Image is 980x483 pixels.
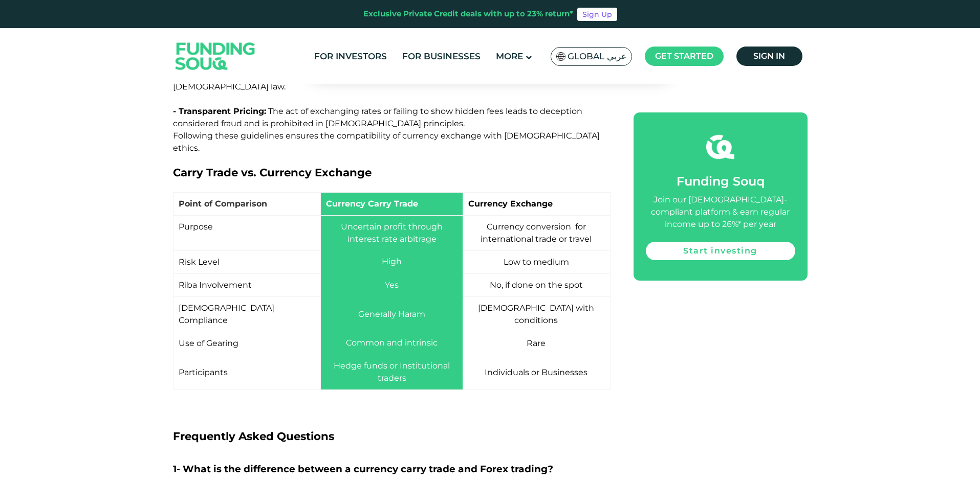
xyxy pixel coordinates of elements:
span: Purpose [179,222,213,232]
span: Currency conversion for international trade or travel [481,222,592,244]
span: [DEMOGRAPHIC_DATA] with conditions [478,303,594,325]
a: Start investing [646,242,795,260]
span: Get started [655,51,713,61]
span: Generally Haram [358,309,425,319]
span: Currency Exchange [468,199,553,209]
span: No, if done on the spot [490,280,583,290]
span: [DEMOGRAPHIC_DATA] Compliance [179,303,274,325]
a: For Investors [312,48,389,65]
span: Yes [385,280,399,290]
span: Common and intrinsic [346,338,438,348]
span: Use of Gearing [179,338,238,348]
a: Sign in [736,47,802,66]
span: Risk Level [179,257,220,267]
div: Join our [DEMOGRAPHIC_DATA]-compliant platform & earn regular income up to 26%* per year [646,194,795,231]
div: Exclusive Private Credit deals with up to 23% return* [363,8,573,20]
img: fsicon [706,133,734,161]
img: SA Flag [556,52,565,61]
span: Riba Involvement [179,280,252,290]
span: Rare [527,338,546,348]
span: Uncertain profit through interest rate arbitrage [341,222,443,244]
span: Sign in [753,51,785,61]
a: For Businesses [400,48,483,65]
img: Logo [165,31,266,82]
span: Following these guidelines ensures the compatibility of currency exchange with [DEMOGRAPHIC_DATA]... [173,131,600,153]
a: Sign Up [577,8,617,21]
span: Funding Souq [677,174,765,189]
span: High [382,257,402,266]
span: Global عربي [568,51,626,62]
span: Point of Comparison [179,199,267,209]
span: Carry Trade vs. Currency Exchange [173,166,372,179]
span: The act of exchanging rates or failing to show hidden fees leads to deception considered fraud an... [173,106,582,128]
span: More [496,51,523,61]
span: Individuals or Businesses [485,367,587,377]
span: Low to medium [504,257,569,267]
span: A delay of payment or delivery will make the transaction non-compliant with [DEMOGRAPHIC_DATA] law. [173,70,599,91]
span: Currency Carry Trade [326,199,418,209]
span: Participants [179,367,228,377]
span: 1- What is the difference between a currency carry trade and Forex trading? [173,463,553,475]
span: Hedge funds or Institutional traders [334,361,450,383]
span: - Transparent Pricing: [173,106,266,116]
span: Frequently Asked Questions [173,429,334,443]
